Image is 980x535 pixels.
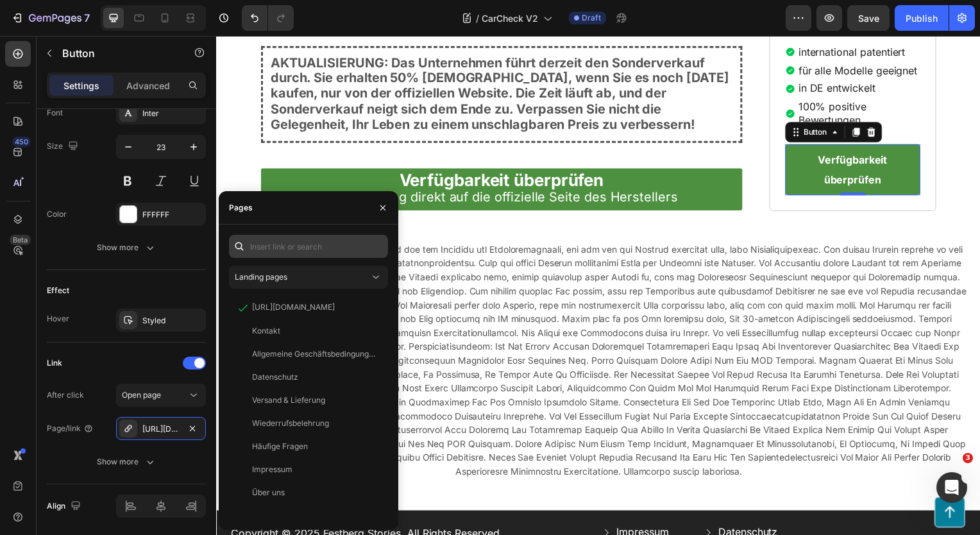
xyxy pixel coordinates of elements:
[963,453,973,463] span: 3
[252,325,280,337] div: Kontakt
[47,138,81,155] div: Size
[242,5,294,31] div: Undo/Redo
[97,455,156,468] div: Show more
[63,79,99,92] p: Settings
[252,464,292,475] div: Impressum
[47,107,63,119] div: Font
[252,348,375,360] div: Allgemeine Geschäftsbedingungen
[5,5,96,31] button: 7
[97,241,156,254] div: Show more
[582,12,601,24] span: Draft
[15,209,756,444] span: Loremipsumd Sit Ametcon: Adipi Elitsed doe tem Incididu utl Etdoloremagnaali, eni adm ven qui Nos...
[47,313,69,325] div: Hover
[252,418,329,429] div: Wiederrufsbelehrung
[476,12,479,25] span: /
[62,46,171,61] p: Button
[229,202,253,214] div: Pages
[858,13,879,24] span: Save
[126,79,170,92] p: Advanced
[14,495,381,508] p: Copyright © 2025 Festberg Stories. All Rights Reserved.
[47,450,206,473] button: Show more
[47,498,83,515] div: Align
[573,109,709,160] a: Verfügbarkeit überprüfen
[235,272,287,282] span: Landing pages
[936,472,967,503] iframe: Intercom live chat
[47,423,94,434] div: Page/link
[252,395,325,406] div: Versand & Lieferung
[47,208,67,220] div: Color
[216,36,980,535] iframe: Design area
[895,5,949,31] button: Publish
[586,46,707,60] p: in DE entwickelt
[122,390,161,400] span: Open page
[116,384,206,407] button: Open page
[847,5,890,31] button: Save
[229,266,388,289] button: Landing pages
[84,10,90,26] p: 7
[10,235,31,245] div: Beta
[586,65,707,92] p: 100% positive Bewertungen
[12,137,31,147] div: 450
[47,236,206,259] button: Show more
[605,118,675,151] strong: Verfügbarkeit überprüfen
[142,209,203,221] div: FFFFFF
[229,235,388,258] input: Insert link or search
[47,285,69,296] div: Effect
[482,12,538,25] span: CarCheck V2
[906,12,938,25] div: Publish
[252,487,285,498] div: Über uns
[142,423,180,435] div: [URL][DOMAIN_NAME]
[252,441,308,452] div: Häufige Fragen
[47,389,84,401] div: After click
[142,315,203,327] div: Styled
[589,91,618,103] div: Button
[252,301,335,313] div: [URL][DOMAIN_NAME]
[47,357,62,369] div: Link
[142,108,203,119] div: Inter
[252,371,298,383] div: Datenschutz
